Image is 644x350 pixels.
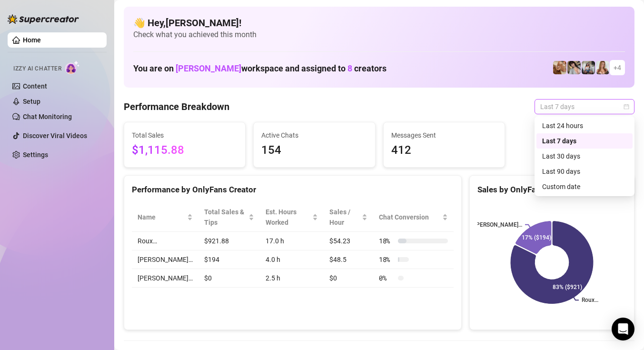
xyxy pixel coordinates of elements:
span: 154 [261,141,367,160]
td: [PERSON_NAME]… [132,269,198,288]
a: Content [23,82,47,90]
td: $54.23 [324,232,373,250]
div: Performance by OnlyFans Creator [132,183,454,196]
span: Sales / Hour [329,207,360,228]
div: Custom date [536,179,633,194]
img: logo-BBDzfeDw.svg [8,14,79,24]
div: Sales by OnlyFans Creator [477,183,626,196]
span: Last 7 days [540,100,629,114]
div: Last 7 days [542,136,627,146]
div: Last 90 days [536,164,633,179]
td: $0 [324,269,373,288]
div: Open Intercom Messenger [612,318,634,340]
span: Messages Sent [391,130,497,140]
th: Total Sales & Tips [198,203,260,232]
span: Total Sales [132,130,238,140]
img: Raven [567,61,581,74]
span: $1,115.88 [132,141,238,160]
a: Settings [23,151,48,159]
td: $921.88 [198,232,260,250]
img: ANDREA [582,61,595,74]
h1: You are on workspace and assigned to creators [133,63,386,74]
h4: Performance Breakdown [124,100,229,113]
td: $194 [198,250,260,269]
span: 18 % [379,236,394,246]
span: 8 [347,63,352,73]
span: 412 [391,141,497,160]
div: Last 7 days [536,133,633,149]
div: Last 90 days [542,166,627,177]
td: [PERSON_NAME]… [132,250,198,269]
text: Roux️‍… [582,297,598,304]
img: AI Chatter [65,60,80,74]
span: 0 % [379,273,394,283]
div: Est. Hours Worked [266,207,310,228]
th: Sales / Hour [324,203,373,232]
span: Active Chats [261,130,367,140]
div: Last 24 hours [536,118,633,133]
span: Name [138,212,185,222]
span: Chat Conversion [379,212,440,222]
a: Home [23,36,41,44]
span: calendar [624,104,629,110]
td: $0 [198,269,260,288]
a: Chat Monitoring [23,113,72,120]
span: + 4 [614,62,621,73]
text: [PERSON_NAME]… [475,221,522,228]
a: Setup [23,98,40,105]
div: Last 30 days [542,151,627,161]
td: Roux️‍… [132,232,198,250]
span: Check what you achieved this month [133,30,625,40]
span: Izzy AI Chatter [13,64,61,73]
img: Roux [596,61,609,74]
div: Custom date [542,181,627,192]
span: 18 % [379,254,394,265]
span: [PERSON_NAME] [176,63,241,73]
td: 2.5 h [260,269,324,288]
td: $48.5 [324,250,373,269]
h4: 👋 Hey, [PERSON_NAME] ! [133,16,625,30]
td: 17.0 h [260,232,324,250]
span: Total Sales & Tips [204,207,247,228]
th: Name [132,203,198,232]
img: Roux️‍ [553,61,566,74]
a: Discover Viral Videos [23,132,87,140]
td: 4.0 h [260,250,324,269]
th: Chat Conversion [373,203,454,232]
div: Last 30 days [536,149,633,164]
div: Last 24 hours [542,120,627,131]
